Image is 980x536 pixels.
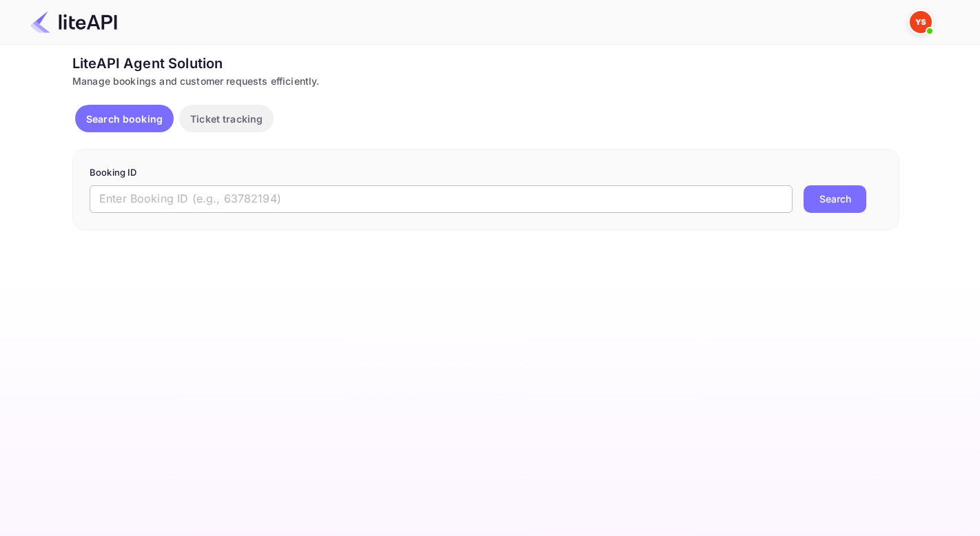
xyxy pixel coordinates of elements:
[90,185,793,213] input: Enter Booking ID (e.g., 63782194)
[72,74,899,88] div: Manage bookings and customer requests efficiently.
[72,53,899,74] div: LiteAPI Agent Solution
[30,11,117,33] img: LiteAPI Logo
[910,11,932,33] img: Yandex Support
[190,112,263,126] p: Ticket tracking
[90,166,882,180] p: Booking ID
[86,112,163,126] p: Search booking
[804,185,866,213] button: Search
